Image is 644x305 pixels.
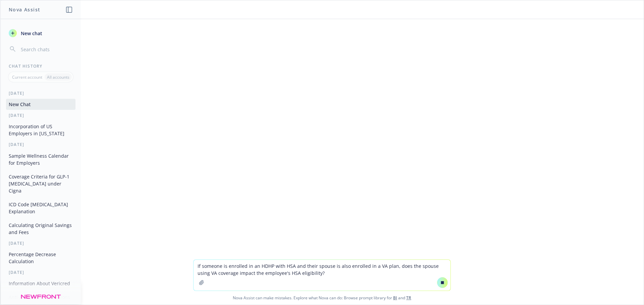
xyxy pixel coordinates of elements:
[1,270,81,275] div: [DATE]
[6,249,75,267] button: Percentage Decrease Calculation
[6,278,75,289] button: Information About Vericred
[9,6,40,13] h1: Nova Assist
[1,240,81,246] div: [DATE]
[6,121,75,139] button: Incorporation of US Employers in [US_STATE]
[1,90,81,96] div: [DATE]
[1,63,81,69] div: Chat History
[6,99,75,110] button: New Chat
[19,30,42,37] span: New chat
[6,150,75,168] button: Sample Wellness Calendar for Employers
[47,74,69,80] p: All accounts
[6,220,75,238] button: Calculating Original Savings and Fees
[12,74,42,80] p: Current account
[3,291,641,305] span: Nova Assist can make mistakes. Explore what Nova can do: Browse prompt library for and
[1,142,81,147] div: [DATE]
[6,171,75,196] button: Coverage Criteria for GLP-1 [MEDICAL_DATA] under Cigna
[19,45,73,54] input: Search chats
[6,27,75,39] button: New chat
[393,295,397,301] a: BI
[6,199,75,217] button: ICD Code [MEDICAL_DATA] Explanation
[1,112,81,118] div: [DATE]
[406,295,411,301] a: TR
